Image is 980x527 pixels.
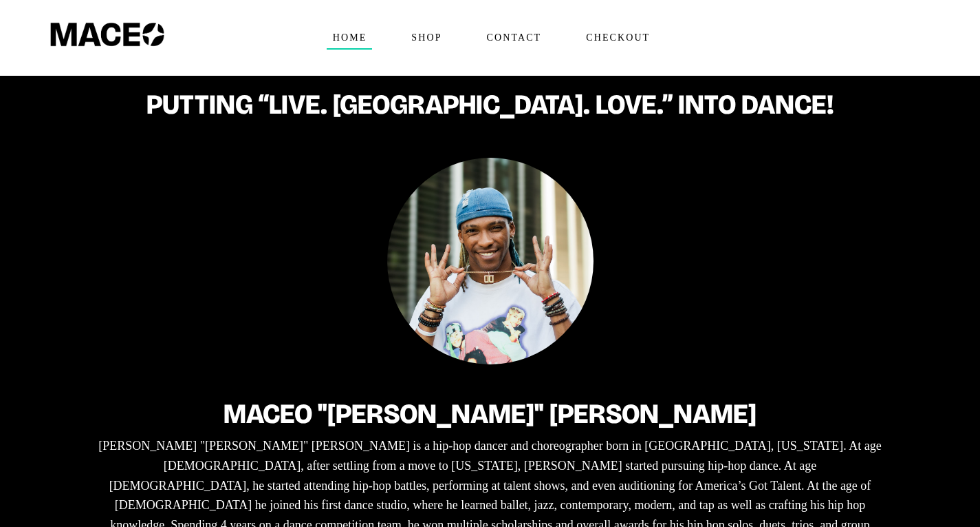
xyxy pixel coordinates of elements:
[327,27,373,49] span: Home
[481,27,547,49] span: Contact
[405,27,447,49] span: Shop
[580,27,655,49] span: Checkout
[387,158,594,364] img: Maceo Harrison
[95,399,886,429] h2: Maceo "[PERSON_NAME]" [PERSON_NAME]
